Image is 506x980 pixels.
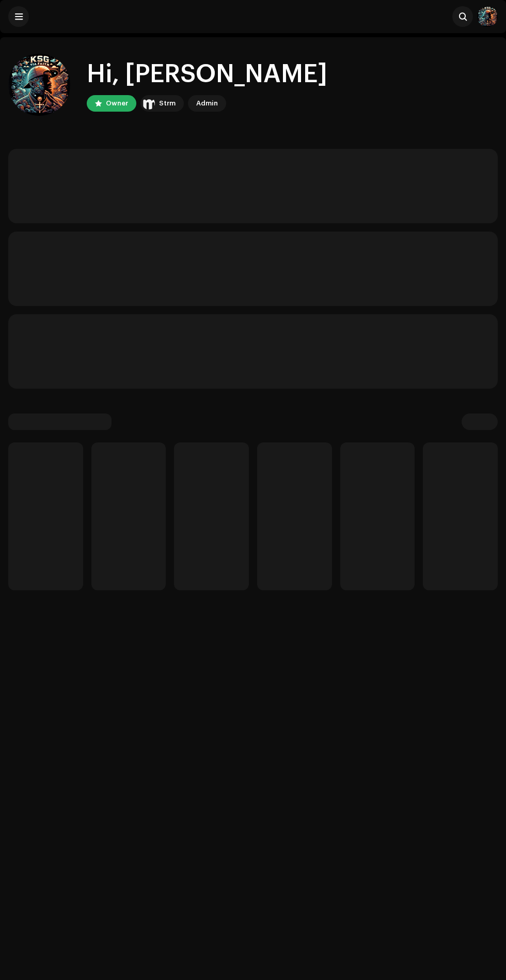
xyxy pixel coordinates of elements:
[8,54,70,116] img: 08dc07bf-626f-43f9-9adf-979bd6922942
[87,58,327,91] div: Hi, [PERSON_NAME]
[477,6,498,27] img: 08dc07bf-626f-43f9-9adf-979bd6922942
[196,97,218,110] div: Admin
[159,97,176,110] div: Strm
[143,97,155,110] img: 408b884b-546b-4518-8448-1008f9c76b02
[106,97,128,110] div: Owner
